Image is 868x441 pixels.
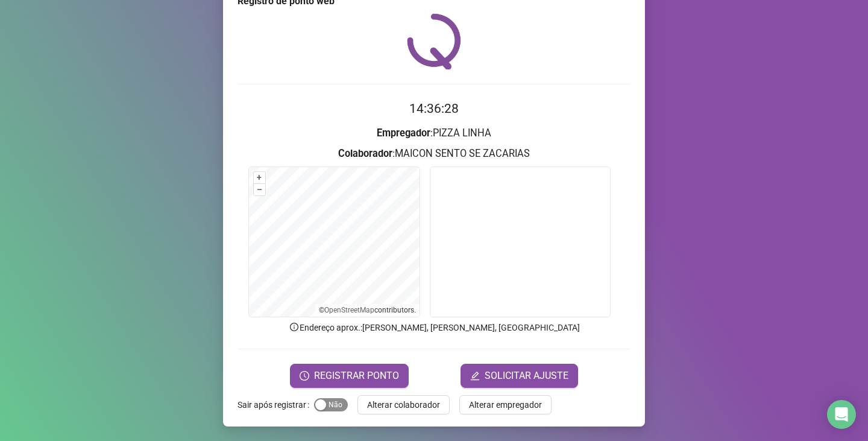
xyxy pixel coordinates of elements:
span: Alterar empregador [469,398,542,411]
button: Alterar empregador [459,395,552,414]
label: Sair após registrar [237,395,314,414]
span: REGISTRAR PONTO [314,369,399,383]
button: – [254,184,265,195]
button: Alterar colaborador [357,395,450,414]
img: QRPoint [407,13,461,69]
p: Endereço aprox. : [PERSON_NAME], [PERSON_NAME], [GEOGRAPHIC_DATA] [237,321,631,334]
h3: : MAICON SENTO SE ZACARIAS [237,146,631,162]
span: edit [470,371,480,381]
a: OpenStreetMap [324,306,374,314]
strong: Colaborador [338,148,392,159]
span: Alterar colaborador [367,398,440,411]
div: Open Intercom Messenger [827,400,856,429]
span: clock-circle [300,371,309,381]
strong: Empregador [377,127,430,139]
h3: : PIZZA LINHA [237,125,631,141]
button: REGISTRAR PONTO [290,364,409,388]
span: SOLICITAR AJUSTE [485,369,568,383]
button: + [254,172,265,183]
li: © contributors. [319,306,416,314]
button: editSOLICITAR AJUSTE [461,364,578,388]
time: 14:36:28 [409,101,459,116]
span: info-circle [289,322,300,332]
